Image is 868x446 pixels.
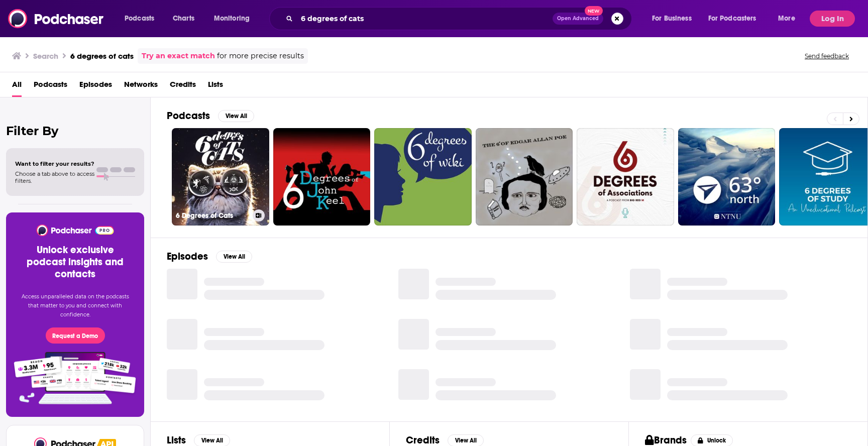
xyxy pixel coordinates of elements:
button: Send feedback [802,52,852,60]
button: open menu [771,11,808,27]
a: Podcasts [34,76,67,97]
span: Want to filter your results? [15,160,94,167]
span: Podcasts [125,12,154,26]
a: Try an exact match [142,50,215,62]
h2: Podcasts [167,109,210,122]
a: Charts [166,11,200,27]
a: EpisodesView All [167,250,252,263]
a: Credits [170,76,196,97]
h3: Search [33,51,58,61]
button: Log In [810,11,855,27]
p: Access unparalleled data on the podcasts that matter to you and connect with confidence. [18,292,132,319]
span: Open Advanced [557,16,599,21]
button: View All [216,251,252,263]
img: Podchaser - Follow, Share and Rate Podcasts [36,225,115,236]
button: Request a Demo [46,327,105,344]
button: Open AdvancedNew [553,13,603,25]
a: Lists [208,76,223,97]
a: All [12,76,22,97]
span: Charts [173,12,194,26]
a: PodcastsView All [167,109,254,122]
span: Monitoring [214,12,250,26]
h3: Unlock exclusive podcast insights and contacts [18,244,132,280]
button: open menu [118,11,167,27]
h3: 6 degrees of cats [70,51,134,61]
a: Networks [124,76,158,97]
span: New [585,6,603,16]
h2: Episodes [167,250,208,263]
h2: Filter By [6,124,144,138]
span: More [778,12,795,26]
div: Search podcasts, credits, & more... [279,7,641,30]
input: Search podcasts, credits, & more... [297,11,553,27]
img: Podchaser - Follow, Share and Rate Podcasts [8,9,104,28]
button: View All [218,110,254,122]
span: Choose a tab above to access filters. [15,170,94,184]
img: Pro Features [11,352,140,405]
h3: 6 Degrees of Cats [176,211,249,220]
a: Episodes [79,76,112,97]
span: For Podcasters [708,12,756,26]
a: 6 Degrees of Cats [172,128,269,226]
button: open menu [207,11,263,27]
button: open menu [645,11,704,27]
button: open menu [702,11,771,27]
span: for more precise results [217,50,304,62]
span: For Business [652,12,692,26]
